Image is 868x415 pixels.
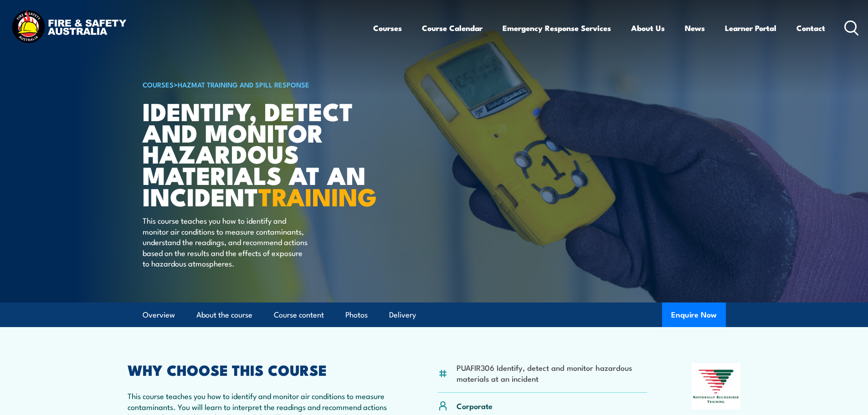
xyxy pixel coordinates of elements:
img: Nationally Recognised Training logo. [692,363,741,410]
a: Learner Portal [725,16,776,40]
a: COURSES [143,79,174,89]
a: Delivery [389,303,416,327]
p: Corporate [457,400,493,411]
button: Enquire Now [662,302,726,327]
a: Course Calendar [422,16,483,40]
a: Contact [796,16,825,40]
a: About the course [196,303,252,327]
strong: TRAINING [258,177,377,215]
p: This course teaches you how to identify and monitor air conditions to measure contaminants, under... [143,215,309,268]
a: Overview [143,303,175,327]
a: News [685,16,705,40]
h2: WHY CHOOSE THIS COURSE [128,363,394,376]
a: HAZMAT Training and Spill Response [178,79,309,89]
h1: Identify, detect and monitor hazardous materials at an incident [143,100,368,207]
a: Photos [345,303,368,327]
li: PUAFIR306 Identify, detect and monitor hazardous materials at an incident [457,362,647,384]
a: Courses [373,16,402,40]
a: About Us [631,16,665,40]
h6: > [143,79,368,90]
a: Emergency Response Services [503,16,611,40]
a: Course content [274,303,324,327]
